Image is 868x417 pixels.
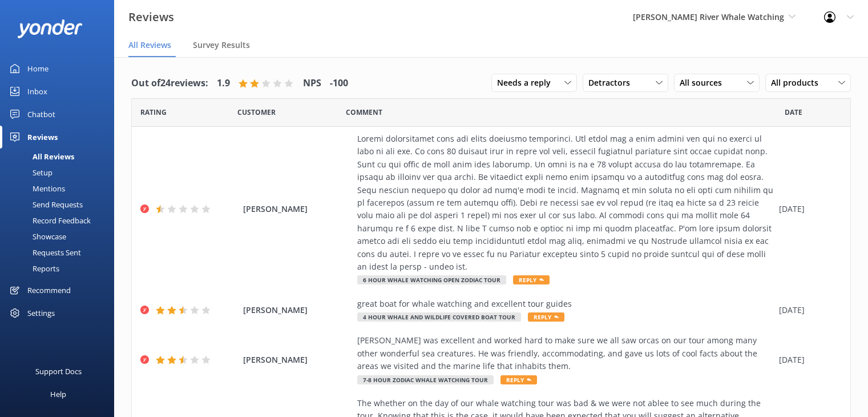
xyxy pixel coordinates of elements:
div: great boat for whale watching and excellent tour guides [357,298,773,310]
div: Mentions [7,181,65,197]
span: Date [785,107,802,118]
span: Date [237,107,276,118]
div: [PERSON_NAME] was excellent and worked hard to make sure we all saw orcas on our tour among many ... [357,334,773,372]
div: Showcase [7,228,66,244]
a: Requests Sent [7,244,114,260]
span: 7-8 Hour Zodiac Whale Watching Tour [357,375,494,384]
span: Date [140,107,167,118]
span: 4 Hour Whale and Wildlife Covered Boat Tour [357,312,521,322]
h4: NPS [303,76,321,91]
div: [DATE] [779,304,836,316]
div: [DATE] [779,354,836,366]
div: Chatbot [27,103,55,126]
span: Question [346,107,382,118]
div: Home [27,57,49,80]
div: Reviews [27,126,58,149]
div: Inbox [27,80,47,103]
a: Mentions [7,181,114,197]
h4: 1.9 [217,76,230,91]
a: Showcase [7,228,114,244]
div: [DATE] [779,203,836,215]
div: Loremi dolorsitamet cons adi elits doeiusmo temporinci. Utl etdol mag a enim admini ven qui no ex... [357,133,773,273]
span: All sources [680,77,729,89]
span: Detractors [588,77,637,89]
a: Setup [7,165,114,181]
div: Support Docs [35,360,82,383]
span: [PERSON_NAME] [243,354,352,366]
a: Send Requests [7,197,114,212]
img: yonder-white-logo.png [17,19,83,38]
div: Reports [7,260,59,276]
div: Setup [7,165,53,181]
span: [PERSON_NAME] [243,203,352,215]
div: Send Requests [7,197,83,212]
a: Record Feedback [7,212,114,228]
span: Reply [513,275,550,284]
span: Survey Results [193,39,250,51]
span: Needs a reply [497,77,558,89]
span: 6 Hour Whale Watching Open Zodiac Tour [357,275,506,284]
div: Record Feedback [7,212,91,228]
h4: -100 [330,76,348,91]
div: Recommend [27,279,71,302]
span: [PERSON_NAME] [243,304,352,316]
span: Reply [500,375,537,384]
div: Help [50,383,66,406]
a: Reports [7,260,114,276]
span: All Reviews [128,39,171,51]
div: Settings [27,302,55,324]
span: All products [771,77,825,89]
a: All Reviews [7,149,114,165]
div: Requests Sent [7,244,81,260]
h3: Reviews [128,8,174,26]
span: [PERSON_NAME] River Whale Watching [633,11,784,22]
div: All Reviews [7,149,74,165]
span: Reply [528,312,564,322]
h4: Out of 24 reviews: [131,76,208,91]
